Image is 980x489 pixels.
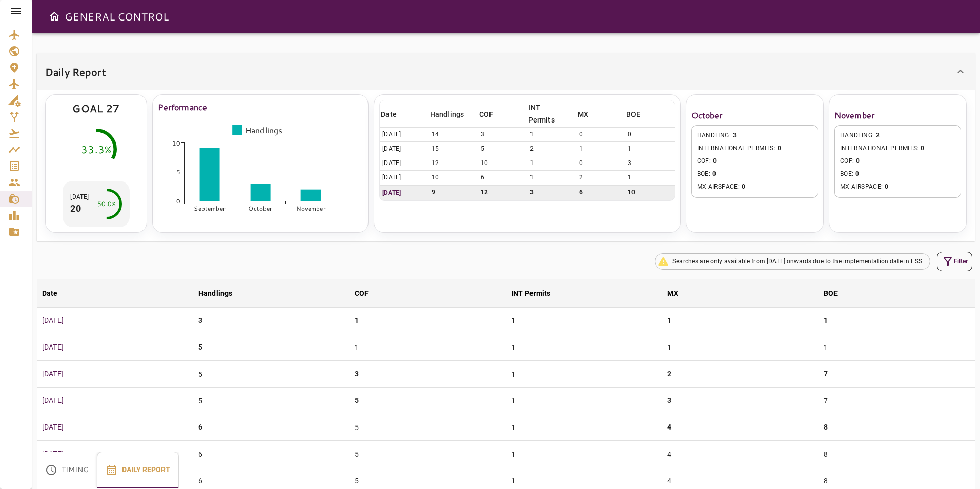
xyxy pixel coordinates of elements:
[42,395,188,406] p: [DATE]
[625,171,675,185] td: 1
[350,441,506,467] td: 5
[625,156,675,171] td: 3
[158,100,363,114] h6: Performance
[193,361,350,388] td: 5
[72,100,120,117] div: GOAL 27
[578,108,602,120] span: MX
[824,315,828,326] p: 1
[429,156,478,171] td: 12
[527,156,577,171] td: 1
[380,171,429,185] td: [DATE]
[42,369,188,379] p: [DATE]
[528,101,562,126] div: INT Permits
[662,334,819,361] td: 1
[198,315,202,326] p: 3
[198,422,202,433] p: 6
[176,168,180,176] tspan: 5
[577,156,625,171] td: 0
[511,287,564,299] span: INT Permits
[511,315,515,326] p: 1
[42,315,188,326] p: [DATE]
[667,369,671,379] p: 2
[430,108,477,120] span: Handlings
[355,315,359,326] p: 1
[577,171,625,185] td: 2
[81,141,111,157] div: 33.3%
[626,108,654,120] span: BOE
[876,132,880,139] span: 2
[42,287,58,299] div: Date
[625,142,675,156] td: 1
[382,188,426,197] p: [DATE]
[697,144,812,154] span: INTERNATIONAL PERMITS :
[662,441,819,467] td: 4
[819,334,975,361] td: 1
[506,334,662,361] td: 1
[713,157,717,165] span: 0
[478,142,527,156] td: 5
[506,361,662,388] td: 1
[70,192,89,201] p: [DATE]
[667,287,691,299] span: MX
[527,142,577,156] td: 2
[355,287,369,299] div: COF
[528,101,576,126] span: INT Permits
[577,142,625,156] td: 1
[506,414,662,441] td: 1
[578,108,588,120] div: MX
[44,6,65,27] button: Open drawer
[429,128,478,142] td: 14
[824,287,838,299] div: BOE
[429,171,478,185] td: 10
[742,183,745,190] span: 0
[840,182,955,192] span: MX AIRSPACE :
[834,108,961,123] h6: November
[527,185,577,200] td: 3
[667,422,671,433] p: 4
[577,128,625,142] td: 0
[381,108,410,120] span: Date
[506,441,662,467] td: 1
[42,422,188,433] p: [DATE]
[840,169,955,179] span: BOE :
[355,287,382,299] span: COF
[430,108,464,120] div: Handlings
[697,182,812,192] span: MX AIRSPACE :
[511,287,551,299] div: INT Permits
[691,108,818,123] h6: October
[45,64,106,80] h6: Daily Report
[198,342,202,353] p: 5
[733,132,737,139] span: 3
[42,449,188,459] p: [DATE]
[37,53,975,90] div: Daily Report
[885,183,888,190] span: 0
[577,185,625,200] td: 6
[667,287,678,299] div: MX
[666,257,930,266] span: Searches are only available from [DATE] onwards due to the implementation date in FSS.
[381,108,397,120] div: Date
[97,199,116,209] div: 50.0%
[42,287,71,299] span: Date
[380,128,429,142] td: [DATE]
[819,441,975,467] td: 8
[819,388,975,414] td: 7
[198,287,232,299] div: Handlings
[626,108,640,120] div: BOE
[479,108,506,120] span: COF
[840,144,955,154] span: INTERNATIONAL PERMITS :
[824,422,828,433] p: 8
[193,388,350,414] td: 5
[380,142,429,156] td: [DATE]
[355,369,359,379] p: 3
[478,171,527,185] td: 6
[172,138,180,147] tspan: 10
[350,414,506,441] td: 5
[625,185,675,200] td: 10
[778,145,781,152] span: 0
[429,185,478,200] td: 9
[355,395,359,406] p: 5
[855,170,859,177] span: 0
[840,156,955,167] span: COF :
[527,171,577,185] td: 1
[249,205,273,213] tspan: October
